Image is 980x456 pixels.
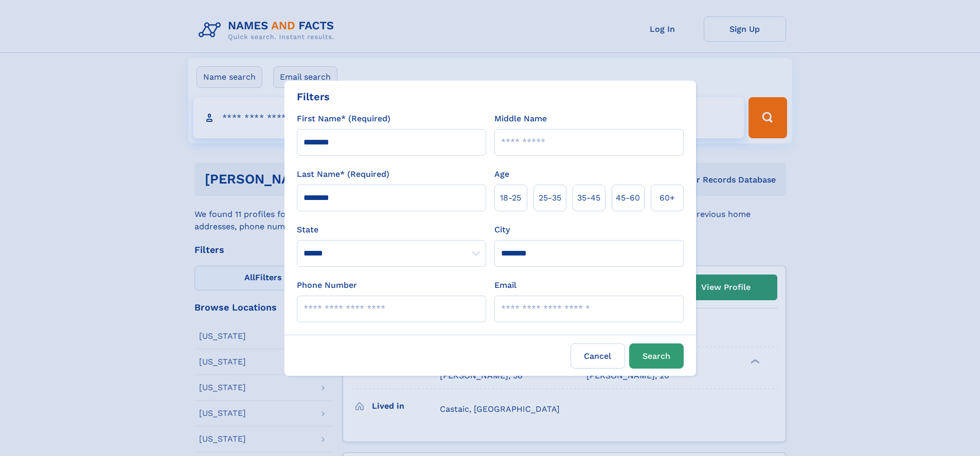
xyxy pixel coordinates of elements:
[500,192,521,204] span: 18‑25
[616,192,640,204] span: 45‑60
[494,279,516,291] label: Email
[577,192,600,204] span: 35‑45
[297,279,357,291] label: Phone Number
[494,113,547,125] label: Middle Name
[297,168,389,180] label: Last Name* (Required)
[571,343,625,369] label: Cancel
[494,224,510,236] label: City
[297,89,330,104] div: Filters
[629,343,684,369] button: Search
[494,168,509,180] label: Age
[660,192,675,204] span: 60+
[539,192,561,204] span: 25‑35
[297,224,486,236] label: State
[297,113,390,125] label: First Name* (Required)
